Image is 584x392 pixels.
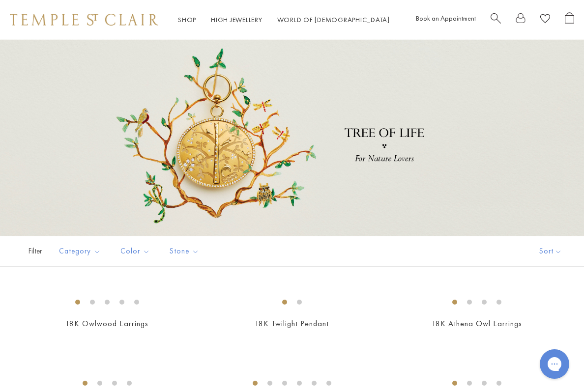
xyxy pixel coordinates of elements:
[65,318,148,329] a: 18K Owlwood Earrings
[565,12,574,28] a: Open Shopping Bag
[54,245,108,257] span: Category
[113,240,157,262] button: Color
[162,240,206,262] button: Stone
[491,12,501,28] a: Search
[540,12,550,28] a: View Wishlist
[535,346,574,382] iframe: Gorgias live chat messenger
[255,318,329,329] a: 18K Twilight Pendant
[10,14,158,26] img: Temple St. Clair
[517,236,584,266] button: Show sort by
[277,15,390,24] a: World of [DEMOGRAPHIC_DATA]World of [DEMOGRAPHIC_DATA]
[432,318,522,329] a: 18K Athena Owl Earrings
[178,14,390,26] nav: Main navigation
[211,15,263,24] a: High JewelleryHigh Jewellery
[116,245,157,257] span: Color
[52,240,108,262] button: Category
[178,15,196,24] a: ShopShop
[165,245,206,257] span: Stone
[416,14,476,23] a: Book an Appointment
